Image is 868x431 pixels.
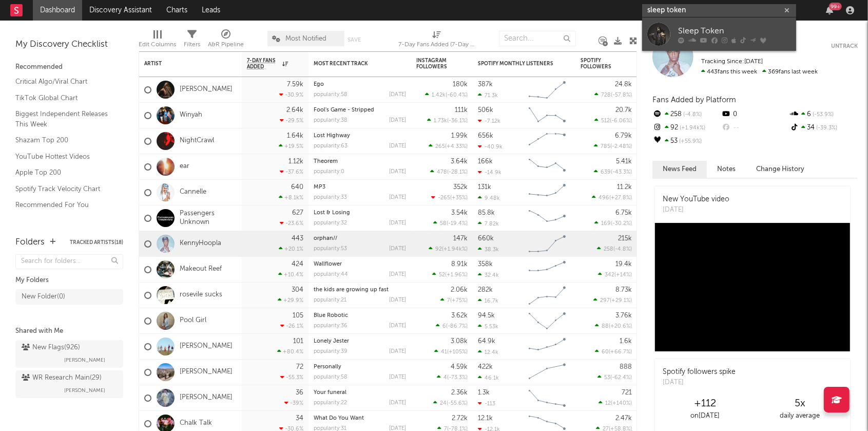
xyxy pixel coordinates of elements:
a: Ego [314,82,324,87]
a: Blue Robotic [314,313,348,318]
div: -26.1 % [280,323,303,329]
button: Notes [707,161,746,178]
svg: Chart title [524,308,570,334]
a: New Flags(926)[PERSON_NAME] [15,340,123,368]
span: -36.1 % [449,118,466,124]
div: ( ) [594,117,632,124]
a: Chalk Talk [180,419,212,428]
a: [PERSON_NAME] [180,368,233,377]
div: 38.3k [478,246,499,253]
div: popularity: 32 [314,220,347,226]
svg: Chart title [524,128,570,154]
div: popularity: 39 [314,349,348,354]
a: orphan// [314,236,337,241]
svg: Chart title [524,154,570,180]
div: 1.64k [287,133,303,139]
span: -19.4 % [448,221,466,227]
div: ( ) [598,271,632,278]
svg: Chart title [524,360,570,385]
div: [DATE] [389,143,406,149]
div: 7-Day Fans Added (7-Day Fans Added) [398,39,475,51]
div: 352k [453,184,468,191]
div: 24.8k [615,81,632,88]
svg: Chart title [524,257,570,283]
span: 478 [437,170,447,175]
div: Your funeral [314,390,406,396]
div: 19.4k [615,261,632,268]
div: Personally [314,364,406,370]
span: 297 [600,298,610,304]
div: 215k [618,235,632,242]
span: -60.4 % [447,92,466,98]
div: MP3 [314,184,406,190]
div: Wallflower [314,261,406,267]
div: 5.53k [478,323,498,330]
span: -57.8 % [612,92,630,98]
a: Passengers Unknown [180,210,237,227]
a: MP3 [314,184,325,190]
div: ( ) [595,348,632,355]
span: -4.8 % [682,112,702,118]
span: [PERSON_NAME] [64,384,105,397]
div: 99 + [829,3,842,10]
div: 8.73k [615,287,632,293]
a: the kids are growing up fast [314,287,389,293]
div: Edit Columns [139,39,176,51]
span: +1.94k % [678,125,705,131]
span: 6 [442,324,446,329]
div: 5 x [753,398,847,410]
a: Cannelle [180,188,206,197]
div: 443 [292,235,303,242]
div: 4.59k [451,364,468,370]
div: 5.41k [616,158,632,165]
div: 888 [620,364,632,370]
div: 1.12k [288,158,303,165]
button: Change History [746,161,815,178]
div: ( ) [594,168,632,175]
span: Most Notified [286,35,327,42]
div: Lonely Jester [314,339,406,344]
div: ( ) [433,400,468,406]
div: New Folder ( 0 ) [22,291,65,303]
div: 1.99k [451,133,468,139]
div: +29.9 % [278,297,303,304]
div: -7.12k [478,118,500,124]
button: 99+ [826,6,833,14]
div: ( ) [593,297,632,304]
svg: Chart title [524,103,570,128]
div: ( ) [429,143,468,149]
span: +35 % [452,195,466,201]
div: ( ) [433,220,468,227]
div: [DATE] [663,378,736,388]
div: popularity: 36 [314,323,348,329]
div: 7-Day Fans Added (7-Day Fans Added) [398,26,475,55]
div: popularity: 21 [314,297,346,303]
div: My Folders [15,274,123,287]
div: -55.3 % [280,374,303,381]
div: 627 [292,210,303,216]
span: 1.73k [434,118,447,124]
div: 166k [478,158,493,165]
svg: Chart title [524,385,570,411]
div: Ego [314,82,406,87]
div: popularity: 0 [314,169,344,175]
div: ( ) [594,91,632,98]
div: ( ) [436,323,468,329]
div: 9.48k [478,195,500,201]
span: 1.42k [432,92,446,98]
div: -29.5 % [280,117,303,124]
span: 265 [435,144,445,149]
div: 424 [292,261,303,268]
div: 105 [293,312,303,319]
span: -6.06 % [611,118,630,124]
div: ( ) [597,246,632,252]
a: rosevile sucks [180,291,222,299]
div: 506k [478,107,493,114]
button: Tracked Artists(18) [70,240,123,245]
span: -28.1 % [449,170,466,175]
span: 785 [601,144,610,149]
div: 72 [296,364,303,370]
a: Fool's Game - Stripped [314,107,374,113]
span: Fans Added by Platform [652,96,736,104]
div: 282k [478,287,493,293]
